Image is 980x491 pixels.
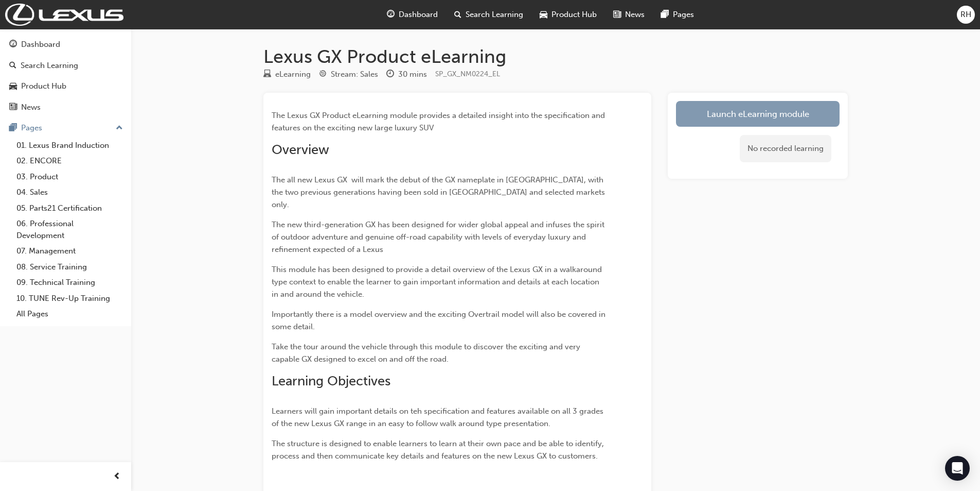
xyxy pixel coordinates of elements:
span: Importantly there is a model overview and the exciting Overtrail model will also be covered in so... [272,310,608,331]
div: Stream: Sales [331,69,378,80]
span: learningResourceType_ELEARNING-icon [263,70,271,79]
a: 07. Management [12,243,127,259]
span: RH [960,9,971,21]
a: pages-iconPages [653,4,702,25]
span: Overview [272,142,329,158]
button: Pages [4,118,127,138]
div: No recorded learning [740,135,831,162]
div: eLearning [275,69,311,80]
a: search-iconSearch Learning [446,4,531,25]
span: car-icon [540,8,547,21]
span: Learning Objectives [272,373,390,389]
a: Launch eLearning module [676,101,840,127]
button: RH [957,6,975,24]
span: pages-icon [9,124,17,133]
img: Trak [5,4,123,26]
span: News [625,9,645,21]
a: 04. Sales [12,184,127,200]
div: Product Hub [21,80,66,92]
a: 08. Service Training [12,259,127,275]
a: Dashboard [4,35,127,54]
span: search-icon [9,61,16,71]
span: prev-icon [113,470,121,483]
a: 10. TUNE Rev-Up Training [12,291,127,307]
div: Type [263,68,311,81]
div: Open Intercom Messenger [945,456,970,481]
div: 30 mins [398,69,427,80]
span: target-icon [319,70,327,79]
span: Take the tour around the vehicle through this module to discover the exciting and very capable GX... [272,342,582,364]
a: 05. Parts21 Certification [12,200,127,216]
a: News [4,98,127,117]
span: The all new Lexus GX will mark the debut of the GX nameplate in [GEOGRAPHIC_DATA], with the two p... [272,175,607,209]
span: Search Learning [466,9,523,21]
span: guage-icon [9,40,17,49]
span: news-icon [613,8,621,21]
span: The structure is designed to enable learners to learn at their own pace and be able to identify, ... [272,439,606,461]
span: Learners will gain important details on teh specification and features available on all 3 grades ... [272,407,605,428]
a: Search Learning [4,56,127,75]
a: 01. Lexus Brand Induction [12,138,127,154]
span: Learning resource code [435,70,500,78]
a: car-iconProduct Hub [531,4,605,25]
span: Product Hub [551,9,597,21]
a: guage-iconDashboard [379,4,446,25]
span: Pages [673,9,694,21]
a: 06. Professional Development [12,216,127,243]
span: car-icon [9,82,17,91]
div: News [21,101,41,113]
span: This module has been designed to provide a detail overview of the Lexus GX in a walkaround type c... [272,265,604,299]
a: Product Hub [4,77,127,96]
span: Dashboard [399,9,438,21]
span: pages-icon [661,8,669,21]
a: news-iconNews [605,4,653,25]
a: All Pages [12,306,127,322]
span: up-icon [116,122,123,135]
a: 03. Product [12,169,127,185]
span: clock-icon [386,70,394,79]
span: news-icon [9,103,17,112]
div: Dashboard [21,39,60,50]
div: Pages [21,122,42,134]
a: 09. Technical Training [12,275,127,291]
span: The Lexus GX Product eLearning module provides a detailed insight into the specification and feat... [272,111,607,132]
span: The new third-generation GX has been designed for wider global appeal and infuses the spirit of o... [272,220,607,254]
div: Stream [319,68,378,81]
span: guage-icon [387,8,395,21]
div: Duration [386,68,427,81]
a: 02. ENCORE [12,153,127,169]
div: Search Learning [21,60,78,72]
h1: Lexus GX Product eLearning [263,45,848,68]
button: DashboardSearch LearningProduct HubNews [4,33,127,118]
span: search-icon [454,8,461,21]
